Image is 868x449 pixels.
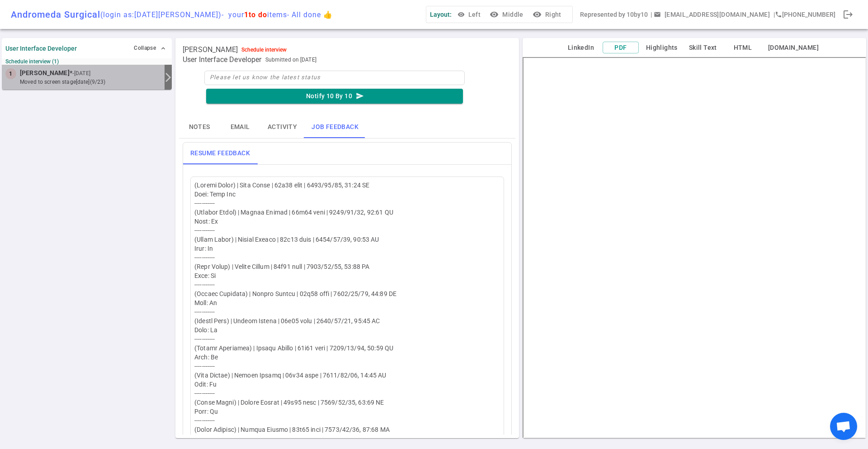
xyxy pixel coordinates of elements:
[356,92,364,100] i: send
[20,68,70,78] span: [PERSON_NAME]
[163,72,174,83] i: arrow_forward_ios
[775,11,782,18] i: phone
[642,42,681,53] button: Highlights
[725,42,761,53] button: HTML
[11,9,333,20] div: Andromeda Surgical
[20,78,161,86] small: moved to Screen stage [DATE] (9/23)
[304,116,366,138] button: Job feedback
[179,116,220,138] button: Notes
[100,10,222,19] span: (login as: [DATE][PERSON_NAME] )
[179,116,515,138] div: basic tabs example
[603,42,639,54] button: PDF
[523,57,866,438] iframe: candidate_document_preview__iframe
[533,10,542,19] i: visibility
[222,10,333,19] span: - your items - All done 👍
[430,11,452,18] span: Layout:
[183,143,511,164] div: basic tabs example
[488,6,527,23] button: visibilityMiddle
[830,413,857,440] div: Open chat
[260,116,304,138] button: Activity
[764,42,822,53] button: [DOMAIN_NAME]
[265,55,316,64] span: Submitted on [DATE]
[455,6,484,23] button: Left
[563,42,599,53] button: LinkedIn
[72,69,90,77] small: - [DATE]
[490,10,499,19] i: visibility
[5,68,16,79] div: 1
[183,45,238,54] span: [PERSON_NAME]
[183,143,257,164] button: Resume Feedback
[183,55,262,64] span: User Interface Developer
[652,6,774,23] button: Open a message box
[531,6,565,23] button: visibilityRight
[5,45,77,52] strong: User Interface Developer
[843,9,854,20] span: logout
[220,116,260,138] button: Email
[839,5,857,24] div: Done
[244,10,267,19] span: 1 to do
[654,11,661,18] span: email
[580,6,835,23] div: Represented by 10by10 | | [PHONE_NUMBER]
[132,42,168,55] button: Collapse
[206,89,463,104] button: Notify 10 By 10send
[160,45,167,52] span: expand_less
[685,42,721,53] button: Skill Text
[458,11,465,18] span: visibility
[5,58,168,65] small: Schedule interview (1)
[241,47,287,53] div: Schedule interview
